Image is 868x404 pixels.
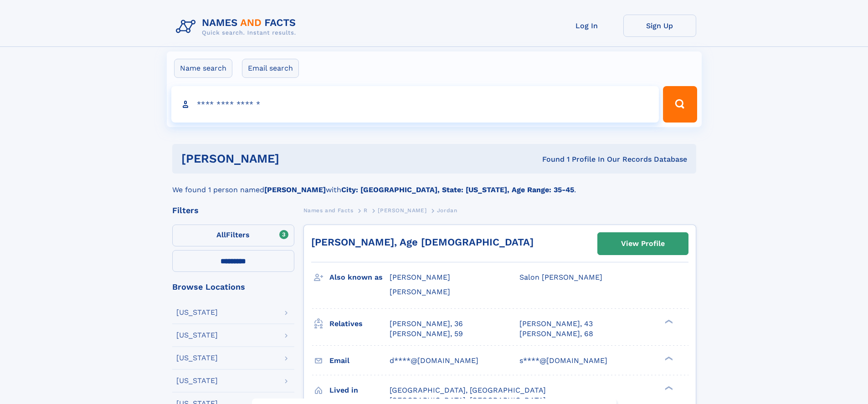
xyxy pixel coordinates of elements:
[329,353,390,368] h3: Email
[411,154,687,164] div: Found 1 Profile In Our Records Database
[519,273,602,281] span: Salon [PERSON_NAME]
[176,354,218,362] div: [US_STATE]
[172,206,294,215] div: Filters
[663,385,673,391] div: ❯
[181,153,411,164] h1: [PERSON_NAME]
[598,233,688,255] a: View Profile
[176,332,218,339] div: [US_STATE]
[311,236,534,248] a: [PERSON_NAME], Age [DEMOGRAPHIC_DATA]
[176,309,218,316] div: [US_STATE]
[621,233,665,254] div: View Profile
[172,174,696,195] div: We found 1 person named with .
[264,185,326,194] b: [PERSON_NAME]
[174,59,232,78] label: Name search
[242,59,299,78] label: Email search
[341,185,574,194] b: City: [GEOGRAPHIC_DATA], State: [US_STATE], Age Range: 35-45
[303,205,354,216] a: Names and Facts
[519,329,593,339] a: [PERSON_NAME], 68
[437,207,457,214] span: Jordan
[623,15,696,37] a: Sign Up
[216,230,226,239] span: All
[390,329,463,339] a: [PERSON_NAME], 59
[663,86,697,123] button: Search Button
[663,355,673,361] div: ❯
[519,319,593,329] a: [PERSON_NAME], 43
[663,318,673,324] div: ❯
[378,205,426,216] a: [PERSON_NAME]
[378,207,426,214] span: [PERSON_NAME]
[390,319,463,329] a: [PERSON_NAME], 36
[171,86,659,123] input: search input
[172,283,294,291] div: Browse Locations
[329,383,390,398] h3: Lived in
[172,15,303,39] img: Logo Names and Facts
[390,273,450,281] span: [PERSON_NAME]
[390,386,546,394] span: [GEOGRAPHIC_DATA], [GEOGRAPHIC_DATA]
[172,225,294,246] label: Filters
[364,205,368,216] a: R
[329,270,390,285] h3: Also known as
[364,207,368,214] span: R
[550,15,623,37] a: Log In
[329,316,390,332] h3: Relatives
[390,287,450,296] span: [PERSON_NAME]
[176,377,218,384] div: [US_STATE]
